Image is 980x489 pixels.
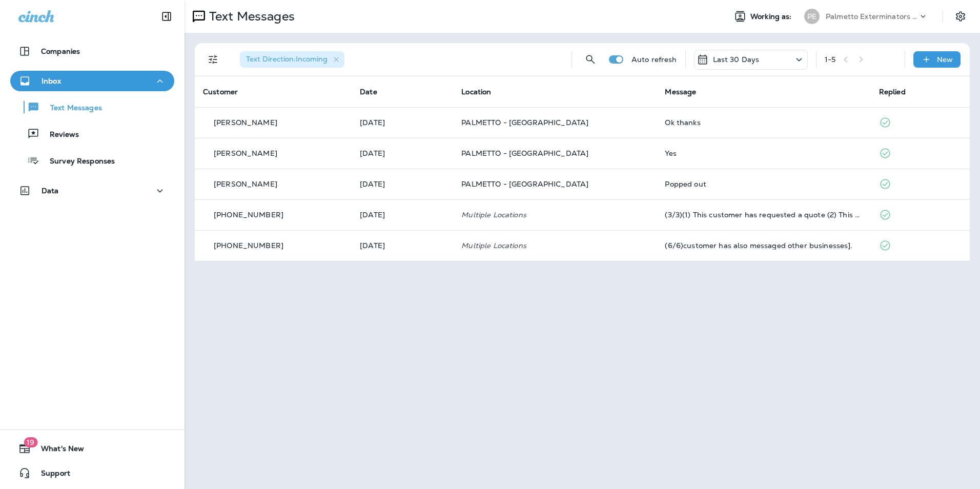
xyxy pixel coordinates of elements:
[31,469,70,481] span: Support
[665,241,862,250] div: (6/6)customer has also messaged other businesses].
[825,55,835,64] div: 1 - 5
[665,118,862,127] div: Ok thanks
[461,179,588,189] span: PALMETTO - [GEOGRAPHIC_DATA]
[713,55,760,64] p: Last 30 Days
[214,211,283,219] p: [PHONE_NUMBER]
[39,157,115,167] p: Survey Responses
[214,241,283,250] p: [PHONE_NUMBER]
[461,149,588,158] span: PALMETTO - [GEOGRAPHIC_DATA]
[40,104,102,113] p: Text Messages
[10,71,174,91] button: Inbox
[665,87,696,96] span: Message
[214,118,277,127] p: [PERSON_NAME]
[246,54,328,64] span: Text Direction : Incoming
[10,463,174,483] button: Support
[665,180,862,188] div: Popped out
[205,9,295,24] p: Text Messages
[214,149,277,157] p: [PERSON_NAME]
[461,118,588,127] span: PALMETTO - [GEOGRAPHIC_DATA]
[42,187,59,195] p: Data
[10,123,174,145] button: Reviews
[10,438,174,459] button: 19What's New
[203,49,223,70] button: Filters
[42,77,61,85] p: Inbox
[937,55,953,64] p: New
[10,96,174,118] button: Text Messages
[360,118,445,127] p: Oct 2, 2025 08:49 AM
[31,444,84,457] span: What's New
[360,180,445,188] p: Sep 18, 2025 10:44 AM
[240,51,344,68] div: Text Direction:Incoming
[360,149,445,157] p: Sep 26, 2025 09:42 AM
[826,12,918,21] p: Palmetto Exterminators LLC
[631,55,677,64] p: Auto refresh
[461,241,648,250] p: Multiple Locations
[360,241,445,250] p: Sep 16, 2025 12:42 PM
[152,6,181,27] button: Collapse Sidebar
[951,7,970,26] button: Settings
[665,211,862,219] div: (3/3)(1) This customer has requested a quote (2) This customer has also messaged other businesses].
[203,87,238,96] span: Customer
[10,41,174,62] button: Companies
[750,12,794,21] span: Working as:
[41,47,80,55] p: Companies
[580,49,601,70] button: Search Messages
[10,180,174,201] button: Data
[39,130,79,140] p: Reviews
[214,180,277,188] p: [PERSON_NAME]
[461,87,491,96] span: Location
[665,149,862,157] div: Yes
[461,211,648,219] p: Multiple Locations
[360,87,377,96] span: Date
[804,9,820,24] div: PE
[879,87,906,96] span: Replied
[24,437,37,447] span: 19
[360,211,445,219] p: Sep 17, 2025 04:00 PM
[10,150,174,171] button: Survey Responses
